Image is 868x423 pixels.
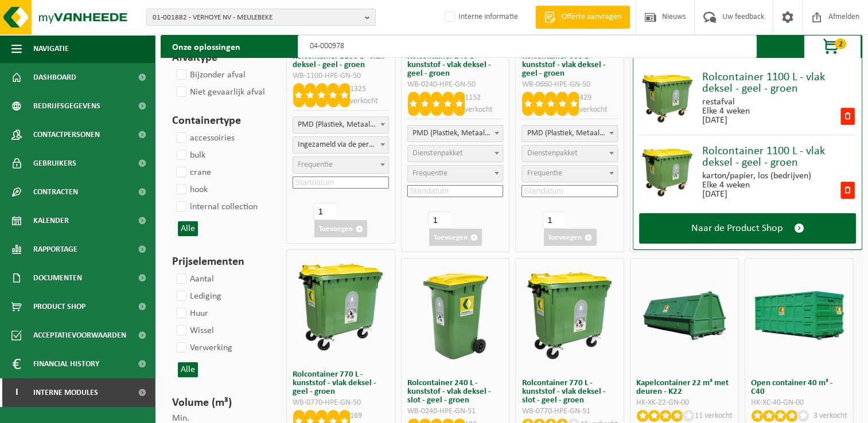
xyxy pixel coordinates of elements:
[293,137,388,153] span: Ingezameld via de perswagen (SP-M-000001)
[292,258,390,356] img: WB-0770-HPE-GN-50
[298,160,333,169] span: Frequentie
[543,211,565,229] input: 1
[751,379,847,396] h3: Open container 40 m³ - C40
[579,92,618,116] p: 429 verkocht
[33,120,100,149] span: Contactpersonen
[407,125,504,142] span: PMD (Plastiek, Metaal, Drankkartons) (bedrijven)
[639,68,696,126] img: WB-1100-HPE-GN-50
[407,379,504,405] h3: Rolcontainer 240 L - kunststof - vlak deksel - slot - geel - groen
[33,235,77,264] span: Rapportage
[314,220,367,237] button: Toevoegen
[33,206,69,235] span: Kalender
[174,130,235,147] label: accessoiries
[522,126,617,142] span: PMD (Plastiek, Metaal, Drankkartons) (bedrijven)
[174,322,214,339] label: Wissel
[407,81,504,89] div: WB-0240-HPE-GN-50
[521,125,618,142] span: PMD (Plastiek, Metaal, Drankkartons) (bedrijven)
[751,399,847,407] div: HK-XC-40-GN-00
[172,112,266,130] h3: Containertype
[750,291,848,340] img: HK-XC-40-GN-00
[293,52,389,69] h3: Rolcontainer 1100 L - vlak deksel - geel - groen
[559,11,624,23] span: Offerte aanvragen
[33,292,85,321] span: Product Shop
[702,97,750,107] div: restafval
[293,177,389,189] input: Startdatum
[639,142,696,199] img: WB-1100-HPE-GN-50
[174,198,258,216] label: internal collection
[407,185,504,197] input: Startdatum
[408,126,503,142] span: PMD (Plastiek, Metaal, Drankkartons) (bedrijven)
[702,181,811,190] div: Elke 4 weken
[350,83,389,107] p: 1325 verkocht
[33,264,82,292] span: Documenten
[521,185,618,197] input: Startdatum
[174,339,232,357] label: Verwerking
[174,147,205,164] label: bulk
[174,84,265,101] label: Niet gevaarlijk afval
[172,49,266,66] h3: Afvaltype
[521,52,618,78] h3: Rolcontainer 660 L - kunststof - vlak deksel - geel - groen
[33,178,78,206] span: Contracten
[702,107,750,116] div: Elke 4 weken
[407,52,504,78] h3: Rolcontainer 240 L - kunststof - vlak deksel - geel - groen
[521,408,618,416] div: WB-0770-HPE-GN-51
[33,378,98,407] span: Interne modules
[33,321,126,350] span: Acceptatievoorwaarden
[804,35,861,58] button: 2
[521,379,618,405] h3: Rolcontainer 770 L - kunststof - vlak deksel - slot - geel - groen
[146,9,376,26] button: 01-001882 - VERHOYE NV - MEULEBEKE
[429,229,482,246] button: Toevoegen
[702,146,856,169] div: Rolcontainer 1100 L - vlak deksel - geel - groen
[527,169,562,178] span: Frequentie
[174,164,211,181] label: crane
[412,149,463,158] span: Dienstenpakket
[521,81,618,89] div: WB-0660-HPE-GN-50
[293,370,389,396] h3: Rolcontainer 770 L - kunststof - vlak deksel - geel - groen
[293,72,389,80] div: WB-1100-HPE-GN-50
[33,63,76,92] span: Dashboard
[33,350,99,378] span: Financial History
[813,410,847,422] p: 3 verkocht
[521,267,618,365] img: WB-0770-HPE-GN-51
[702,72,856,95] div: Rolcontainer 1100 L - vlak deksel - geel - groen
[695,410,733,422] p: 11 verkocht
[407,267,504,365] img: WB-0240-HPE-GN-51
[161,35,252,58] h2: Onze oplossingen
[636,379,733,396] h3: Kapelcontainer 22 m³ met deuren - K22
[636,291,733,340] img: HK-XK-22-GN-00
[465,92,504,116] p: 1152 verkocht
[174,271,214,288] label: Aantal
[527,149,577,158] span: Dienstenpakket
[535,6,630,29] a: Offerte aanvragen
[33,92,100,120] span: Bedrijfsgegevens
[11,378,22,407] span: I
[153,9,360,26] span: 01-001882 - VERHOYE NV - MEULEBEKE
[702,116,750,125] div: [DATE]
[412,169,447,178] span: Frequentie
[33,149,76,178] span: Gebruikers
[174,181,208,198] label: hook
[702,190,811,199] div: [DATE]
[313,203,336,220] input: 1
[702,171,811,181] div: karton/papier, los (bedrijven)
[691,222,783,234] span: Naar de Product Shop
[544,229,597,246] button: Toevoegen
[174,305,208,322] label: Huur
[293,136,389,154] span: Ingezameld via de perswagen (SP-M-000001)
[293,399,389,407] div: WB-0770-HPE-GN-50
[172,414,189,423] label: Min.
[172,394,266,412] h3: Volume (m³)
[174,288,221,305] label: Lediging
[293,116,389,134] span: PMD (Plastiek, Metaal, Drankkartons) (bedrijven)
[407,408,504,416] div: WB-0240-HPE-GN-51
[174,66,246,84] label: Bijzonder afval
[298,35,757,58] input: Zoeken
[428,211,450,229] input: 1
[178,221,198,236] button: Alle
[639,213,856,244] a: Naar de Product Shop
[178,362,198,377] button: Alle
[33,34,69,63] span: Navigatie
[835,38,846,49] span: 2
[636,399,733,407] div: HK-XK-22-GN-00
[172,253,266,271] h3: Prijselementen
